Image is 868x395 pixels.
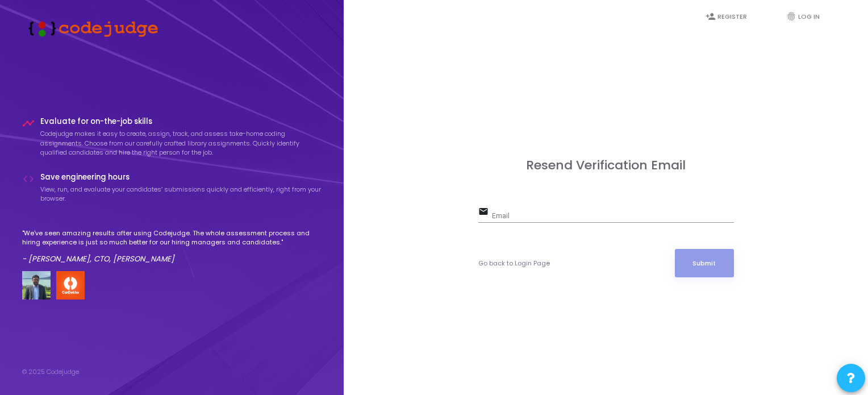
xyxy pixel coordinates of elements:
[22,228,322,247] p: "We've seen amazing results after using Codejudge. The whole assessment process and hiring experi...
[478,259,550,268] a: Go back to Login Page
[706,11,716,22] i: person_add
[22,367,79,377] div: © 2025 Codejudge
[22,173,35,185] i: code
[786,11,796,22] i: fingerprint
[775,3,843,30] a: fingerprintLog In
[478,206,492,219] mat-icon: email
[40,173,322,182] h4: Save engineering hours
[40,129,322,157] p: Codejudge makes it easy to create, assign, track, and assess take-home coding assignments. Choose...
[675,249,734,277] button: Submit
[478,158,734,173] h3: Resend Verification Email
[40,185,322,203] p: View, run, and evaluate your candidates’ submissions quickly and efficiently, right from your bro...
[22,117,35,130] i: timeline
[694,3,762,30] a: person_addRegister
[40,117,322,126] h4: Evaluate for on-the-job skills
[56,271,85,300] img: company-logo
[492,212,734,220] input: Email
[22,271,51,300] img: user image
[22,253,174,264] em: - [PERSON_NAME], CTO, [PERSON_NAME]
